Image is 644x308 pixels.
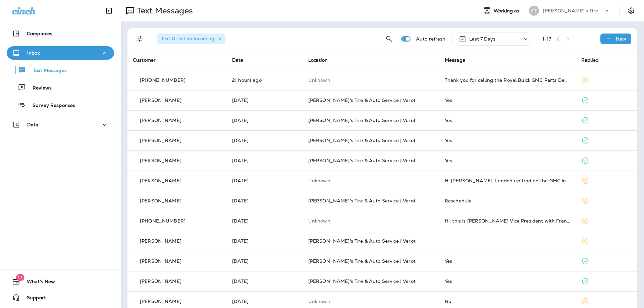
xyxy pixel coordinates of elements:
[308,137,416,143] span: [PERSON_NAME]'s Tire & Auto Service | Verot
[494,8,522,14] span: Working as:
[7,118,114,131] button: Data
[27,50,40,56] p: Inbox
[308,117,416,123] span: [PERSON_NAME]'s Tire & Auto Service | Verot
[308,278,416,284] span: [PERSON_NAME]'s Tire & Auto Service | Verot
[445,178,571,183] div: Hi Chris. I ended up trading the GMC in for a new one. I'll reach out in the future when the new ...
[308,158,416,164] span: [PERSON_NAME]'s Tire & Auto Service | Verot
[140,118,181,123] p: [PERSON_NAME]
[26,103,75,109] p: Survey Responses
[140,218,185,224] p: [PHONE_NUMBER]
[445,258,571,264] div: Yes
[134,6,193,16] p: Text Messages
[140,299,181,304] p: [PERSON_NAME]
[581,57,599,63] span: Replied
[469,36,496,42] p: Last 7 Days
[100,4,118,17] button: Collapse Sidebar
[232,98,298,103] p: Aug 11, 2025 10:27 AM
[27,31,52,36] p: Companies
[7,80,114,95] button: Reviews
[7,275,114,288] button: 17What's New
[16,274,24,281] span: 17
[232,138,298,143] p: Aug 11, 2025 07:46 AM
[542,36,551,42] div: 1 - 17
[445,299,571,304] div: No
[26,85,52,91] p: Reviews
[7,27,114,40] button: Companies
[232,299,298,304] p: Jul 30, 2025 08:57 AM
[232,118,298,123] p: Aug 11, 2025 07:47 AM
[445,77,571,83] div: Thank you for calling the Royal Buick GMC Parts Department. We apologize for missing your call. W...
[161,36,214,42] span: Text Direction : Incoming
[308,299,434,304] p: This customer does not have a last location and the phone number they messaged is not assigned to...
[7,46,114,60] button: Inbox
[416,36,446,42] p: Auto refresh
[232,279,298,284] p: Jul 31, 2025 07:47 AM
[445,218,571,224] div: Hi, this is John Romney Vice President with Franchise Creator, I would like to speak to the owner...
[308,198,416,204] span: [PERSON_NAME]'s Tire & Auto Service | Verot
[26,68,67,74] p: Text Messages
[7,63,114,77] button: Text Messages
[543,8,603,13] p: [PERSON_NAME]'s Tire & Auto
[308,57,328,63] span: Location
[232,158,298,163] p: Aug 10, 2025 11:00 AM
[7,98,114,112] button: Survey Responses
[140,138,181,143] p: [PERSON_NAME]
[157,34,225,44] div: Text Direction:Incoming
[445,198,571,203] div: Reschedule
[308,77,434,83] p: This customer does not have a last location and the phone number they messaged is not assigned to...
[133,32,146,46] button: Filters
[140,279,181,284] p: [PERSON_NAME]
[140,198,181,203] p: [PERSON_NAME]
[308,218,434,224] p: This customer does not have a last location and the phone number they messaged is not assigned to...
[445,279,571,284] div: Yes
[232,218,298,224] p: Jul 31, 2025 07:00 PM
[616,36,626,42] p: New
[7,291,114,304] button: Support
[232,57,244,63] span: Date
[382,32,396,46] button: Search Messages
[445,57,465,63] span: Message
[140,77,185,83] p: [PHONE_NUMBER]
[140,238,181,244] p: [PERSON_NAME]
[445,158,571,163] div: Yes
[20,295,46,303] span: Support
[625,5,637,17] button: Settings
[308,178,434,183] p: This customer does not have a last location and the phone number they messaged is not assigned to...
[308,258,416,264] span: [PERSON_NAME]'s Tire & Auto Service | Verot
[445,118,571,123] div: Yes
[308,238,416,244] span: [PERSON_NAME]'s Tire & Auto Service | Verot
[140,258,181,264] p: [PERSON_NAME]
[232,238,298,244] p: Jul 31, 2025 11:52 AM
[308,97,416,103] span: [PERSON_NAME]'s Tire & Auto Service | Verot
[232,178,298,183] p: Aug 2, 2025 10:04 PM
[20,279,55,287] span: What's New
[27,122,39,127] p: Data
[133,57,156,63] span: Customer
[232,258,298,264] p: Jul 31, 2025 08:01 AM
[140,158,181,163] p: [PERSON_NAME]
[140,98,181,103] p: [PERSON_NAME]
[232,77,298,83] p: Aug 11, 2025 01:41 PM
[140,178,181,183] p: [PERSON_NAME]
[529,6,539,16] div: CT
[445,98,571,103] div: Yes
[232,198,298,203] p: Aug 1, 2025 08:46 AM
[445,138,571,143] div: Yes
